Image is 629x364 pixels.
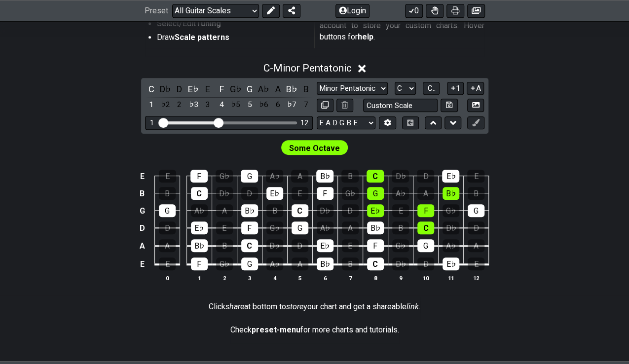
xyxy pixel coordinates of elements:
[216,239,233,252] div: B
[159,221,176,234] div: D
[159,82,172,96] div: toggle pitch class
[388,273,413,283] th: 9
[443,221,459,234] div: D♭
[467,82,484,95] button: A
[405,4,423,18] button: 0
[201,98,214,111] div: toggle scale degree
[392,170,409,182] div: D♭
[196,19,221,28] strong: Tuning
[237,273,262,283] th: 3
[157,18,308,32] li: Select/Edit
[317,187,333,200] div: F
[392,204,409,217] div: E
[187,98,200,111] div: toggle scale degree
[241,257,258,270] div: G
[216,170,233,182] div: G♭
[417,221,434,234] div: C
[230,325,399,335] p: Check for more charts and tutorials.
[468,204,484,217] div: G
[145,98,158,111] div: toggle scale degree
[209,301,420,312] p: Click at bottom to your chart and get a shareable .
[286,98,298,111] div: toggle scale degree
[191,204,208,217] div: A♭
[342,187,359,200] div: G♭
[241,170,258,182] div: G
[292,204,308,217] div: C
[341,170,359,182] div: B
[299,98,312,111] div: toggle scale degree
[367,257,384,270] div: C
[425,116,442,130] button: Move up
[463,273,488,283] th: 12
[191,187,208,200] div: C
[159,204,176,217] div: G
[423,82,440,95] button: C..
[342,221,359,234] div: A
[271,82,284,96] div: toggle pitch class
[136,202,148,219] td: G
[187,82,200,96] div: toggle pitch class
[379,116,396,130] button: Edit Tuning
[336,99,353,112] button: Delete
[286,82,298,96] div: toggle pitch class
[155,273,180,283] th: 0
[292,221,308,234] div: G
[215,98,228,111] div: toggle scale degree
[367,170,384,182] div: C
[426,4,444,18] button: Toggle Dexterity for all fretkits
[317,257,333,270] div: B♭
[172,4,259,18] select: Preset
[337,273,363,283] th: 7
[136,255,148,274] td: E
[191,221,208,234] div: E♭
[258,98,270,111] div: toggle scale degree
[417,257,434,270] div: D
[363,273,388,283] th: 8
[266,170,283,182] div: A♭
[441,99,457,112] button: Store user defined scale
[136,219,148,237] td: D
[283,4,300,18] button: Share Preset
[317,82,388,95] select: Scale
[367,239,384,252] div: F
[427,84,435,93] span: C..
[266,239,283,252] div: D♭
[342,239,359,252] div: E
[292,257,308,270] div: A
[317,116,375,130] select: Tuning
[317,99,333,112] button: Copy
[392,221,409,234] div: B
[262,273,287,283] th: 4
[173,98,186,111] div: toggle scale degree
[417,187,434,200] div: A
[292,239,308,252] div: D
[317,239,333,252] div: E♭
[243,82,256,96] div: toggle pitch class
[467,99,484,112] button: Create Image
[173,82,186,96] div: toggle pitch class
[289,141,340,155] span: First enable full edit mode to edit
[442,170,459,182] div: E♭
[258,82,270,96] div: toggle pitch class
[145,116,313,129] div: Visible fret range
[300,119,308,127] div: 12
[216,257,233,270] div: G♭
[190,170,208,182] div: F
[175,33,229,42] strong: Scale patterns
[291,170,308,182] div: A
[159,98,172,111] div: toggle scale degree
[367,204,384,217] div: E♭
[145,82,158,96] div: toggle pitch class
[299,82,312,96] div: toggle pitch class
[312,273,337,283] th: 6
[467,116,484,130] button: First click edit preset to enable marker editing
[287,273,312,283] th: 5
[446,4,464,18] button: Print
[225,302,244,311] em: share
[342,204,359,217] div: D
[468,221,484,234] div: D
[443,257,459,270] div: E♭
[467,170,484,182] div: E
[392,187,409,200] div: A♭
[292,187,308,200] div: E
